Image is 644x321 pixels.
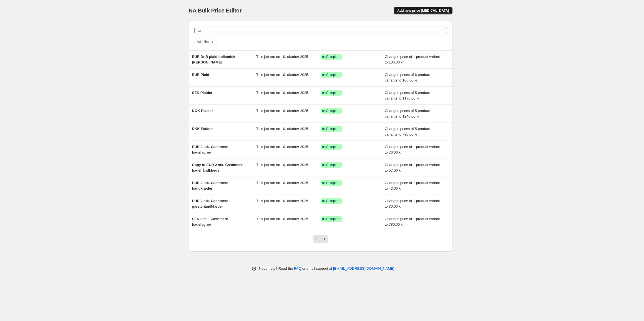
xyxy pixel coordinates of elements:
span: or email support at [301,266,333,271]
span: SEK 2 stk. Cashmere badelagner [192,217,228,226]
nav: Pagination [313,235,328,243]
span: EUR Drift plaid hollandsk [PERSON_NAME] [192,55,235,64]
span: Complete [326,217,340,221]
span: Changes price of 1 product variant to 780.00 kr [385,217,440,226]
span: Add new price [MEDICAL_DATA] [397,8,449,13]
span: This job ran on 10. oktober 2025. [256,145,309,149]
span: Changes price of 1 product variant to 30.00 kr [385,199,440,208]
a: FAQ [294,266,301,271]
span: EUR Plaid [192,73,209,77]
span: Changes price of 1 product variant to 43.00 kr [385,181,440,190]
span: This job ran on 10. oktober 2025. [256,91,309,95]
span: Changes prices of 5 product variants to 790.00 kr [385,127,430,136]
span: Need help? Read the [259,266,294,271]
span: EUR 2 stk. Cashmere håndklæder [192,181,228,190]
span: Changes prices of 5 product variants to 1170.00 kr [385,91,430,100]
span: Changes price of 1 product variant to 106.00 kr [385,55,440,64]
span: Complete [326,163,340,167]
a: [EMAIL_ADDRESS][DOMAIN_NAME] [333,266,394,271]
span: NA Bulk Price Editor [189,7,242,14]
span: Changes prices of 5 product variants to 1240.00 kr [385,109,430,118]
button: Add filter [194,39,217,45]
span: Complete [326,55,340,59]
span: DKK Plaider [192,127,213,131]
span: Add filter [197,40,210,44]
span: Complete [326,199,340,203]
span: This job ran on 10. oktober 2025. [256,73,309,77]
button: Next [320,235,328,243]
span: Complete [326,181,340,185]
span: Changes price of 1 product variant to 70.00 kr [385,145,440,154]
span: Changes price of 1 product variant to 57.00 kr [385,163,440,172]
span: Copy of EUR 2 stk. Cashmere badehåndklæder [192,163,243,172]
span: This job ran on 10. oktober 2025. [256,109,309,113]
span: This job ran on 10. oktober 2025. [256,127,309,131]
span: This job ran on 10. oktober 2025. [256,55,309,59]
span: Complete [326,73,340,77]
span: Complete [326,91,340,95]
span: SEK Plaider [192,91,213,95]
span: This job ran on 10. oktober 2025. [256,217,309,221]
span: Complete [326,127,340,131]
span: This job ran on 10. oktober 2025. [256,181,309,185]
span: NOK Plaider [192,109,213,113]
span: Complete [326,109,340,113]
span: EUR 2 stk. Cashmere gæstehåndklæder [192,199,228,208]
span: Complete [326,145,340,149]
span: Changes prices of 6 product variants to 106.00 kr [385,73,430,82]
button: Add new price [MEDICAL_DATA] [394,7,452,14]
span: EUR 2 stk. Cashmere badelagner [192,145,228,154]
span: This job ran on 10. oktober 2025. [256,163,309,167]
span: This job ran on 10. oktober 2025. [256,199,309,203]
